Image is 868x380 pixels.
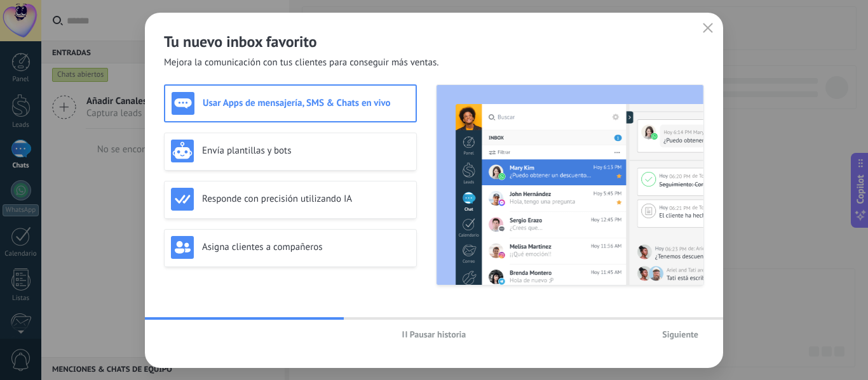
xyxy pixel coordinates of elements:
h3: Responde con precisión utilizando IA [202,193,410,205]
button: Pausar historia [397,325,472,344]
span: Pausar historia [410,330,466,339]
span: Mejora la comunicación con tus clientes para conseguir más ventas. [164,56,439,69]
h3: Asigna clientes a compañeros [202,241,410,253]
button: Siguiente [656,325,704,344]
h3: Envía plantillas y bots [202,145,410,157]
span: Siguiente [662,330,698,339]
h3: Usar Apps de mensajería, SMS & Chats en vivo [203,97,409,109]
h2: Tu nuevo inbox favorito [164,32,704,51]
